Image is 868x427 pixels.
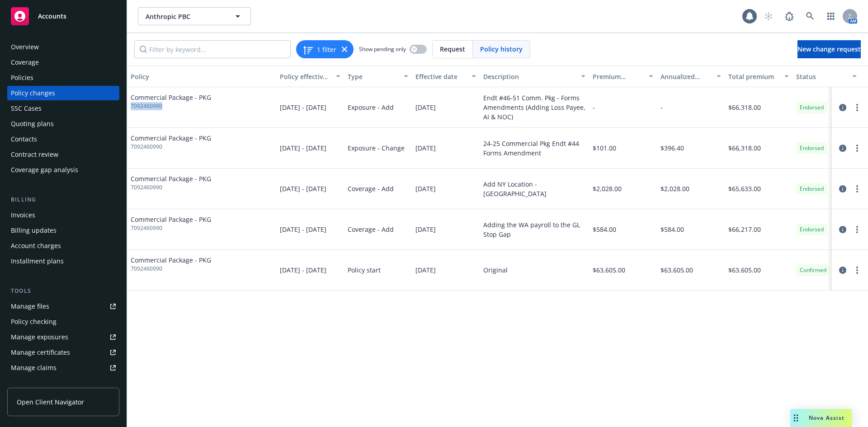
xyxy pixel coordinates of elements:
div: Policy changes [11,86,55,100]
div: Effective date [415,72,466,81]
span: $101.00 [593,143,616,153]
span: New change request [797,45,861,53]
span: - [660,103,663,112]
div: Policy effective dates [280,72,330,81]
span: Nova Assist [809,414,844,422]
span: [DATE] - [DATE] [280,103,326,112]
a: Contacts [7,132,119,146]
span: Endorsed [800,185,824,193]
button: Description [480,66,589,87]
span: Commercial Package - PKG [131,133,211,143]
span: Commercial Package - PKG [131,255,211,265]
span: [DATE] - [DATE] [280,265,326,275]
a: Account charges [7,239,119,253]
span: Policy start [348,265,381,275]
a: more [852,224,863,235]
div: Coverage gap analysis [11,163,78,177]
div: Installment plans [11,254,64,268]
a: Manage exposures [7,330,119,344]
a: Policy checking [7,314,119,329]
a: circleInformation [837,224,848,235]
div: Tools [7,286,119,296]
div: Manage files [11,299,49,314]
span: [DATE] [415,184,436,193]
div: Quoting plans [11,117,54,131]
span: Exposure - Add [348,103,394,112]
a: Manage BORs [7,376,119,390]
span: $65,633.00 [728,184,761,193]
span: Coverage - Add [348,184,394,193]
span: [DATE] - [DATE] [280,184,326,193]
div: Policy checking [11,314,57,329]
div: Annualized total premium change [660,72,711,81]
span: [DATE] [415,265,436,275]
a: Policy changes [7,86,119,100]
input: Filter by keyword... [134,40,291,58]
span: Confirmed [800,266,826,274]
a: Manage files [7,299,119,314]
span: Endorsed [800,144,824,152]
a: more [852,265,863,276]
a: Installment plans [7,254,119,268]
div: Billing [7,195,119,204]
div: Account charges [11,239,61,253]
a: Invoices [7,208,119,222]
button: Type [344,66,412,87]
span: $66,217.00 [728,225,761,234]
div: Adding the WA payroll to the GL Stop Gap [483,220,585,239]
span: Anthropic PBC [146,12,224,21]
div: Add NY Location - [GEOGRAPHIC_DATA] [483,179,585,198]
a: Coverage gap analysis [7,163,119,177]
span: Request [440,44,465,54]
button: Total premium [725,66,793,87]
a: circleInformation [837,102,848,113]
span: $63,605.00 [593,265,625,275]
a: Policies [7,70,119,85]
span: $63,605.00 [728,265,761,275]
button: Policy [127,66,276,87]
div: Type [348,72,398,81]
button: Policy effective dates [276,66,344,87]
span: [DATE] [415,143,436,153]
span: Endorsed [800,225,824,234]
span: [DATE] - [DATE] [280,225,326,234]
span: Policy history [480,44,523,54]
span: Exposure - Change [348,143,405,153]
a: more [852,143,863,154]
button: Premium change [589,66,657,87]
div: Status [796,72,847,81]
a: Manage claims [7,361,119,375]
a: SSC Cases [7,101,119,116]
button: Effective date [412,66,480,87]
span: Commercial Package - PKG [131,174,211,183]
a: circleInformation [837,265,848,276]
span: 7092460990 [131,102,211,110]
span: $66,318.00 [728,103,761,112]
button: Annualized total premium change [657,66,725,87]
span: $66,318.00 [728,143,761,153]
button: Status [793,66,860,87]
div: Description [483,72,576,81]
span: Endorsed [800,103,824,112]
a: circleInformation [837,143,848,154]
span: Open Client Navigator [17,397,84,407]
a: Overview [7,40,119,54]
span: [DATE] - [DATE] [280,143,326,153]
span: 1 filter [317,45,336,54]
span: Commercial Package - PKG [131,93,211,102]
span: 7092460990 [131,183,211,192]
span: Commercial Package - PKG [131,215,211,224]
button: Nova Assist [790,409,852,427]
span: Coverage - Add [348,225,394,234]
span: $2,028.00 [593,184,622,193]
div: Endt #46-51 Comm. Pkg - Forms Amendments (Adding Loss Payee, AI & NOC) [483,93,585,122]
div: Billing updates [11,223,57,238]
div: 24-25 Commercial Pkg Endt #44 Forms Amendment [483,139,585,158]
div: Overview [11,40,39,54]
span: Accounts [38,13,66,20]
div: Contacts [11,132,37,146]
div: Contract review [11,147,58,162]
span: [DATE] [415,225,436,234]
div: Policy [131,72,273,81]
